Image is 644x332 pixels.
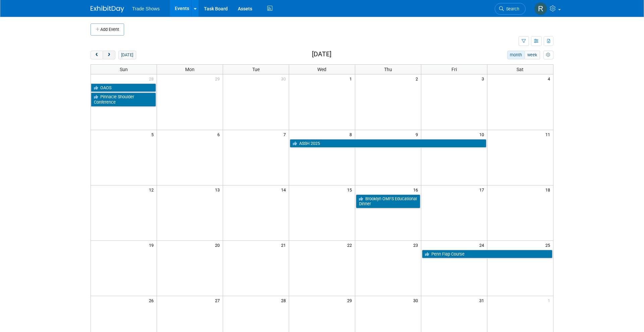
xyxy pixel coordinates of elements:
span: 13 [214,185,223,194]
span: 1 [547,296,553,305]
img: ExhibitDay [91,6,124,12]
img: Rachel Murphy [534,2,547,15]
span: Trade Shows [132,6,160,11]
button: [DATE] [118,51,136,59]
span: 9 [415,130,421,139]
span: Sun [120,67,128,72]
a: Brooklyn OMFS Educational Dinner [356,195,420,208]
button: week [525,51,540,59]
span: 10 [479,130,487,139]
a: Pinnacle Shoulder Conference [91,93,156,106]
a: Search [495,3,526,15]
span: 29 [214,74,223,83]
span: 11 [545,130,553,139]
span: 2 [415,74,421,83]
span: 18 [545,185,553,194]
span: 23 [413,241,421,249]
span: 8 [349,130,355,139]
span: 5 [151,130,157,139]
span: 25 [545,241,553,249]
span: 30 [280,74,289,83]
span: Fri [451,67,457,72]
span: Mon [185,67,195,72]
span: 28 [148,74,157,83]
span: 27 [214,296,223,305]
span: 19 [148,241,157,249]
span: Tue [252,67,260,72]
span: 14 [280,185,289,194]
h2: [DATE] [312,51,331,58]
span: Thu [384,67,392,72]
span: 6 [217,130,223,139]
span: 20 [214,241,223,249]
button: myCustomButton [543,51,553,59]
button: prev [91,51,103,59]
span: 7 [283,130,289,139]
span: 16 [413,185,421,194]
span: 28 [280,296,289,305]
span: Search [504,6,519,11]
span: 30 [413,296,421,305]
span: 29 [346,296,355,305]
a: OAOS [91,84,156,92]
span: 17 [479,185,487,194]
i: Personalize Calendar [546,53,550,57]
span: 4 [547,74,553,83]
a: ASSH 2025 [290,139,486,148]
a: Penn Flap Course [422,250,552,259]
span: 21 [280,241,289,249]
span: 31 [479,296,487,305]
span: 22 [346,241,355,249]
button: next [103,51,115,59]
span: 15 [346,185,355,194]
span: 24 [479,241,487,249]
button: Add Event [91,23,124,36]
span: 26 [148,296,157,305]
button: month [507,51,525,59]
span: Sat [517,67,524,72]
span: 12 [148,185,157,194]
span: 3 [481,74,487,83]
span: 1 [349,74,355,83]
span: Wed [317,67,326,72]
